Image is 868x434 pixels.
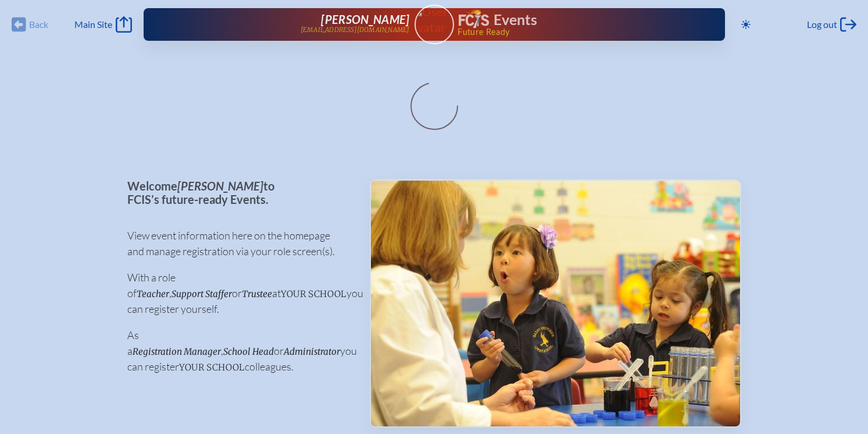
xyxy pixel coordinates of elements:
p: With a role of , or at you can register yourself. [127,270,351,317]
span: Trustee [242,288,272,299]
a: [PERSON_NAME][EMAIL_ADDRESS][DOMAIN_NAME] [181,13,410,36]
span: Administrator [284,346,340,357]
span: Support Staffer [172,288,232,299]
span: [PERSON_NAME] [321,12,409,26]
span: Log out [807,19,837,30]
span: Future Ready [458,28,687,36]
p: As a , or you can register colleagues. [127,327,351,375]
p: Welcome to FCIS’s future-ready Events. [127,179,351,206]
span: Main Site [74,19,112,30]
span: Teacher [137,288,169,299]
span: your school [281,288,347,299]
div: FCIS Events — Future ready [459,9,688,36]
span: your school [179,362,245,373]
span: School Head [223,346,274,357]
span: [PERSON_NAME] [177,179,263,193]
img: User Avatar [409,4,459,35]
a: Main Site [74,16,131,33]
a: User Avatar [415,5,454,44]
p: [EMAIL_ADDRESS][DOMAIN_NAME] [301,26,410,34]
span: Registration Manager [133,346,221,357]
img: Events [371,181,740,426]
p: View event information here on the homepage and manage registration via your role screen(s). [127,228,351,259]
